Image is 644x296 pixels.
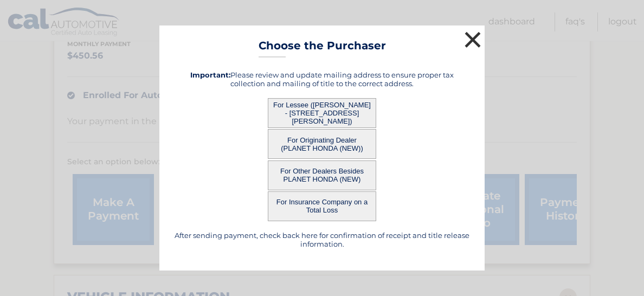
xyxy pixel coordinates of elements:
h5: After sending payment, check back here for confirmation of receipt and title release information. [173,231,471,248]
button: × [462,29,484,50]
button: For Insurance Company on a Total Loss [268,191,376,221]
button: For Lessee ([PERSON_NAME] - [STREET_ADDRESS][PERSON_NAME]) [268,98,376,128]
button: For Other Dealers Besides PLANET HONDA (NEW) [268,160,376,190]
h3: Choose the Purchaser [259,39,386,58]
strong: Important: [190,70,230,79]
button: For Originating Dealer (PLANET HONDA (NEW)) [268,129,376,159]
h5: Please review and update mailing address to ensure proper tax collection and mailing of title to ... [173,70,471,88]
